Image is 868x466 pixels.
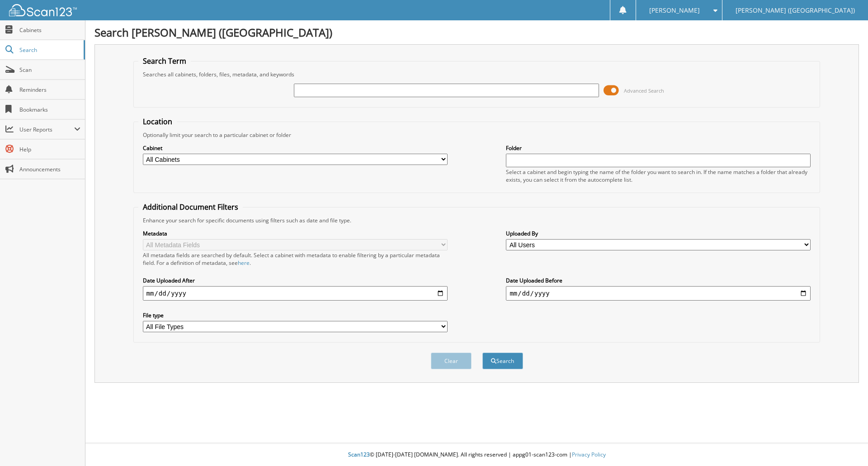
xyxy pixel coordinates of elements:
span: Help [19,146,80,153]
span: User Reports [19,126,74,133]
span: Advanced Search [624,87,664,94]
div: Searches all cabinets, folders, files, metadata, and keywords [138,71,816,78]
div: © [DATE]-[DATE] [DOMAIN_NAME]. All rights reserved | appg01-scan123-com | [85,444,868,466]
label: Folder [506,144,811,152]
div: Optionally limit your search to a particular cabinet or folder [138,131,816,139]
span: Announcements [19,165,80,173]
button: Search [482,353,523,369]
span: Cabinets [19,26,80,34]
div: Enhance your search for specific documents using filters such as date and file type. [138,217,816,224]
span: Bookmarks [19,106,80,113]
input: start [143,286,448,301]
legend: Additional Document Filters [138,202,243,212]
label: Cabinet [143,144,448,152]
span: [PERSON_NAME] [649,8,700,13]
label: Date Uploaded After [143,277,448,284]
span: Reminders [19,86,80,94]
div: Select a cabinet and begin typing the name of the folder you want to search in. If the name match... [506,168,811,184]
iframe: Chat Widget [823,423,868,466]
span: Search [19,46,79,54]
label: Date Uploaded Before [506,277,811,284]
h1: Search [PERSON_NAME] ([GEOGRAPHIC_DATA]) [94,25,859,40]
input: end [506,286,811,301]
span: Scan [19,66,80,74]
button: Clear [431,353,472,369]
div: All metadata fields are searched by default. Select a cabinet with metadata to enable filtering b... [143,251,448,267]
img: scan123-logo-white.svg [9,4,77,16]
span: [PERSON_NAME] ([GEOGRAPHIC_DATA]) [736,8,855,13]
legend: Search Term [138,56,191,66]
label: File type [143,311,448,319]
span: Scan123 [348,451,370,458]
legend: Location [138,117,177,127]
a: Privacy Policy [572,451,606,458]
label: Uploaded By [506,230,811,237]
a: here [238,259,250,267]
label: Metadata [143,230,448,237]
